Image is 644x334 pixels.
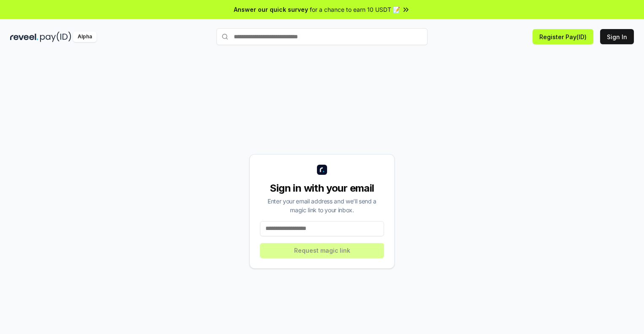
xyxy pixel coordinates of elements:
img: pay_id [40,32,71,42]
span: for a chance to earn 10 USDT 📝 [310,5,400,14]
span: Answer our quick survey [234,5,308,14]
img: reveel_dark [10,32,38,42]
button: Sign In [600,29,634,44]
img: logo_small [317,165,327,175]
button: Register Pay(ID) [533,29,593,44]
div: Enter your email address and we’ll send a magic link to your inbox. [260,197,384,214]
div: Sign in with your email [260,182,384,195]
div: Alpha [73,32,97,42]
